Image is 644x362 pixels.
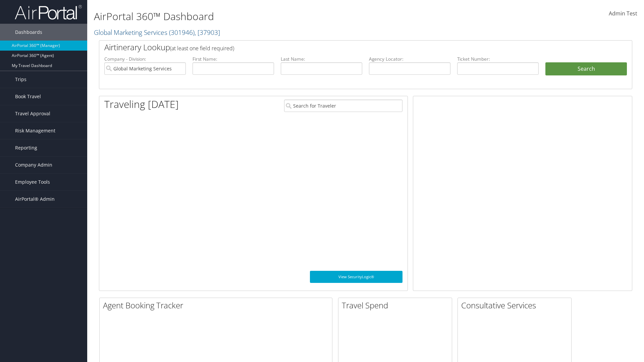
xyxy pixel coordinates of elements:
[15,24,42,41] span: Dashboards
[104,97,179,111] h1: Traveling [DATE]
[457,56,539,62] label: Ticket Number:
[281,56,362,62] label: Last Name:
[369,56,450,62] label: Agency Locator:
[461,300,571,311] h2: Consultative Services
[15,157,52,173] span: Company Admin
[103,300,332,311] h2: Agent Booking Tracker
[15,71,26,88] span: Trips
[609,3,637,24] a: Admin Test
[310,271,402,283] a: View SecurityLogic®
[609,10,637,17] span: Admin Test
[104,42,583,53] h2: Airtinerary Lookup
[169,28,195,37] span: ( 301946 )
[342,300,452,311] h2: Travel Spend
[15,139,37,156] span: Reporting
[195,28,220,37] span: , [ 37903 ]
[15,122,55,139] span: Risk Management
[284,100,402,112] input: Search for Traveler
[15,4,82,20] img: airportal-logo.png
[104,56,186,62] label: Company - Division:
[170,45,234,52] span: (at least one field required)
[15,105,50,122] span: Travel Approval
[94,9,456,23] h1: AirPortal 360™ Dashboard
[193,56,274,62] label: First Name:
[545,62,627,76] button: Search
[15,191,55,207] span: AirPortal® Admin
[15,88,41,105] span: Book Travel
[94,28,220,37] a: Global Marketing Services
[15,174,50,190] span: Employee Tools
